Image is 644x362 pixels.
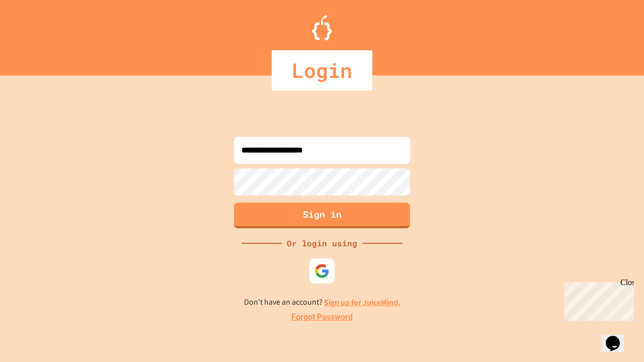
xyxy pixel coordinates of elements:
a: Forgot Password [291,311,353,323]
img: Logo.svg [312,15,332,40]
div: Chat with us now!Close [4,4,69,64]
a: Sign up for JuiceMind. [324,297,400,308]
div: Login [272,50,372,90]
div: Or login using [282,237,362,249]
p: Don't have an account? [244,296,400,309]
iframe: chat widget [560,278,634,321]
img: google-icon.svg [314,263,330,279]
iframe: chat widget [602,322,634,352]
button: Sign in [234,203,410,228]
